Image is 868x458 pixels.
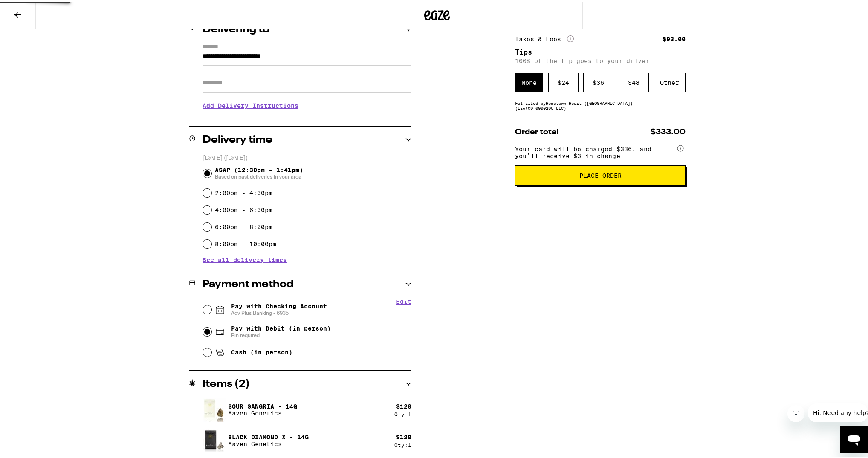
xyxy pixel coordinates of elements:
[548,71,579,91] div: $ 24
[203,396,226,420] img: Sour Sangria - 14g
[203,255,287,261] button: See all delivery times
[231,323,331,330] span: Pay with Debit (in person)
[579,171,622,177] span: Place Order
[231,301,327,315] span: Pay with Checking Account
[203,23,269,33] h2: Delivering to
[215,222,272,229] label: 6:00pm - 8:00pm
[215,239,276,246] label: 8:00pm - 10:00pm
[583,71,613,91] div: $ 36
[215,165,303,179] span: ASAP (12:30pm - 1:41pm)
[619,71,649,91] div: $ 48
[203,377,250,388] h2: Items ( 2 )
[515,127,558,134] span: Order total
[215,205,272,212] label: 4:00pm - 6:00pm
[654,71,686,91] div: Other
[650,127,686,134] span: $333.00
[663,35,686,40] div: $93.00
[215,172,303,179] span: Based on past deliveries in your area
[396,401,411,408] div: $ 120
[228,432,309,439] p: Black Diamond X - 14g
[203,133,272,144] h2: Delivery time
[396,297,411,303] button: Edit
[228,439,309,446] p: Maven Genetics
[515,164,686,184] button: Place Order
[203,114,411,121] p: We'll contact you at [PHONE_NUMBER] when we arrive
[515,47,686,54] h5: Tips
[515,99,686,109] div: Fulfilled by Hometown Heart ([GEOGRAPHIC_DATA]) (Lic# C9-0000295-LIC )
[228,401,297,408] p: Sour Sangria - 14g
[203,278,293,288] h2: Payment method
[203,94,411,114] h3: Add Delivery Instructions
[840,424,868,451] iframe: Button to launch messaging window
[231,347,292,354] span: Cash (in person)
[228,408,297,415] p: Maven Genetics
[394,410,411,415] div: Qty: 1
[5,6,61,13] span: Hi. Need any help?
[808,402,868,421] iframe: Message from company
[515,71,543,91] div: None
[231,308,327,315] span: Adv Plus Banking - 6935
[515,141,675,158] span: Your card will be charged $336, and you’ll receive $3 in change
[515,34,574,41] div: Taxes & Fees
[203,427,226,451] img: Black Diamond X - 14g
[394,441,411,446] div: Qty: 1
[231,330,331,337] span: Pin required
[203,153,411,161] p: [DATE] ([DATE])
[787,403,804,421] iframe: Close message
[215,188,272,195] label: 2:00pm - 4:00pm
[515,56,686,63] p: 100% of the tip goes to your driver
[396,432,411,439] div: $ 120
